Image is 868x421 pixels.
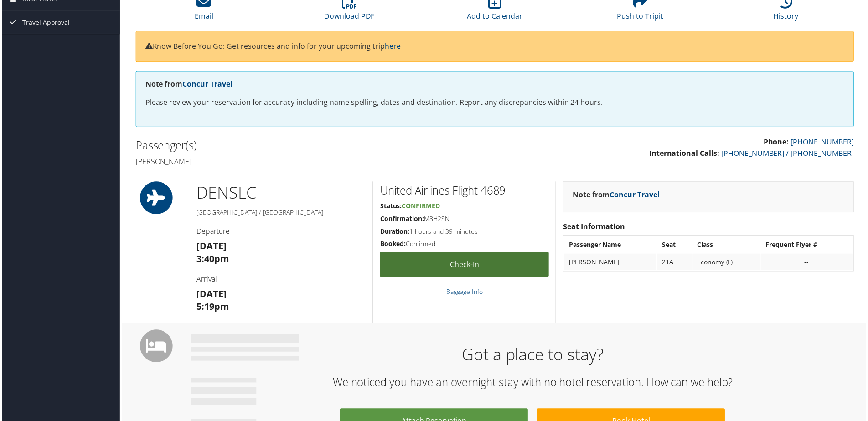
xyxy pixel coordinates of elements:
strong: Phone: [765,137,790,147]
h2: United Airlines Flight 4689 [380,184,549,199]
a: Baggage Info [446,288,483,297]
h4: Departure [196,227,366,237]
h4: [PERSON_NAME] [134,157,488,167]
h1: DEN SLC [196,182,366,205]
strong: Seat Information [563,222,626,232]
td: 21A [658,255,692,271]
strong: Status: [380,202,402,211]
strong: 3:40pm [196,253,228,266]
a: here [385,41,401,51]
a: Concur Travel [181,79,232,89]
a: [PHONE_NUMBER] [792,137,856,147]
th: Class [694,237,762,254]
strong: Booked: [380,240,406,249]
p: Please review your reservation for accuracy including name spelling, dates and destination. Repor... [144,97,846,109]
td: [PERSON_NAME] [565,255,657,271]
strong: Note from [144,79,232,89]
h5: [GEOGRAPHIC_DATA] / [GEOGRAPHIC_DATA] [196,209,366,218]
h4: Arrival [196,275,366,285]
strong: Duration: [380,228,409,236]
strong: International Calls: [650,149,721,159]
strong: [DATE] [196,289,226,301]
th: Frequent Flyer # [762,237,854,254]
th: Passenger Name [565,237,657,254]
a: [PHONE_NUMBER] / [PHONE_NUMBER] [723,149,856,159]
th: Seat [658,237,692,254]
h5: M8H2SN [380,215,549,224]
strong: Note from [573,190,661,200]
strong: Confirmation: [380,215,424,224]
div: -- [767,259,850,267]
span: Travel Approval [21,11,68,34]
h5: Confirmed [380,240,549,249]
a: Check-in [380,253,549,278]
h5: 1 hours and 39 minutes [380,228,549,237]
p: Know Before You Go: Get resources and info for your upcoming trip [144,41,846,52]
h2: Passenger(s) [134,138,488,154]
strong: 5:19pm [196,302,228,314]
span: Confirmed [402,202,440,211]
strong: [DATE] [196,241,226,253]
a: Concur Travel [610,190,661,200]
td: Economy (L) [694,255,762,271]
